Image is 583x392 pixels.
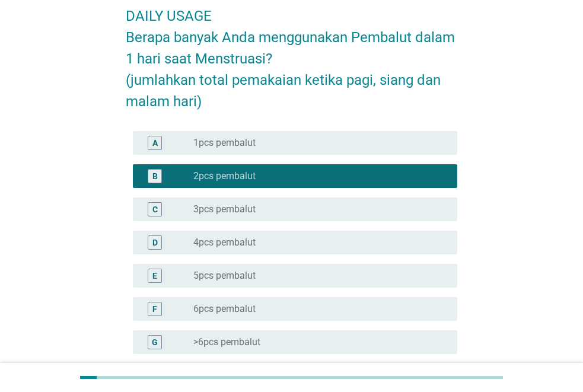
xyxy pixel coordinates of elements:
div: C [152,203,158,215]
label: 6pcs pembalut [193,303,256,315]
div: E [152,269,157,282]
label: 2pcs pembalut [193,170,256,182]
div: F [152,302,157,315]
div: G [152,336,158,348]
label: 4pcs pembalut [193,237,256,248]
div: D [152,236,158,248]
label: >6pcs pembalut [193,336,260,348]
div: A [152,136,158,149]
label: 1pcs pembalut [193,137,256,149]
div: B [152,170,158,182]
label: 5pcs pembalut [193,270,256,282]
label: 3pcs pembalut [193,203,256,215]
